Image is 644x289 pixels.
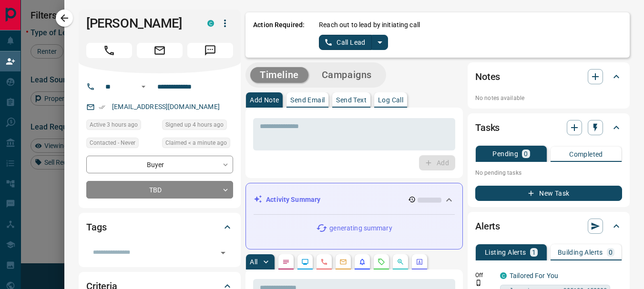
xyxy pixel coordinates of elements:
[500,272,507,279] div: condos.ca
[492,150,518,157] p: Pending
[86,216,233,239] div: Tags
[475,116,622,139] div: Tasks
[475,120,500,135] h2: Tasks
[162,138,233,151] div: Tue Aug 12 2025
[378,97,403,103] p: Log Call
[250,67,308,83] button: Timeline
[475,215,622,238] div: Alerts
[253,20,305,50] p: Action Required:
[86,219,106,235] h2: Tags
[187,43,233,58] span: Message
[216,246,230,259] button: Open
[266,195,320,205] p: Activity Summary
[138,81,149,92] button: Open
[339,258,347,266] svg: Emails
[336,97,367,103] p: Send Text
[165,138,227,148] span: Claimed < a minute ago
[485,249,526,256] p: Listing Alerts
[320,258,328,266] svg: Calls
[510,272,558,279] a: Tailored For You
[475,271,494,279] p: Off
[207,20,214,27] div: condos.ca
[475,279,482,286] svg: Push Notification Only
[475,186,622,201] button: New Task
[378,258,385,266] svg: Requests
[475,219,500,234] h2: Alerts
[290,97,325,103] p: Send Email
[358,258,366,266] svg: Listing Alerts
[319,35,388,50] div: split button
[86,156,233,173] div: Buyer
[112,103,220,110] a: [EMAIL_ADDRESS][DOMAIN_NAME]
[90,138,135,148] span: Contacted - Never
[301,258,309,266] svg: Lead Browsing Activity
[90,120,138,130] span: Active 3 hours ago
[475,69,500,84] h2: Notes
[524,150,528,157] p: 0
[558,249,603,256] p: Building Alerts
[86,181,233,199] div: TBD
[569,151,603,158] p: Completed
[475,65,622,88] div: Notes
[86,16,193,31] h1: [PERSON_NAME]
[319,35,372,50] button: Call Lead
[86,43,132,58] span: Call
[475,166,622,180] p: No pending tasks
[254,191,455,209] div: Activity Summary
[165,120,224,130] span: Signed up 4 hours ago
[416,258,423,266] svg: Agent Actions
[609,249,613,256] p: 0
[329,223,392,233] p: generating summary
[397,258,404,266] svg: Opportunities
[475,94,622,102] p: No notes available
[319,20,420,30] p: Reach out to lead by initiating call
[86,120,157,133] div: Tue Aug 12 2025
[99,104,105,110] svg: Email Verified
[312,67,381,83] button: Campaigns
[250,259,257,265] p: All
[137,43,183,58] span: Email
[162,120,233,133] div: Tue Aug 12 2025
[282,258,290,266] svg: Notes
[250,97,279,103] p: Add Note
[532,249,536,256] p: 1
